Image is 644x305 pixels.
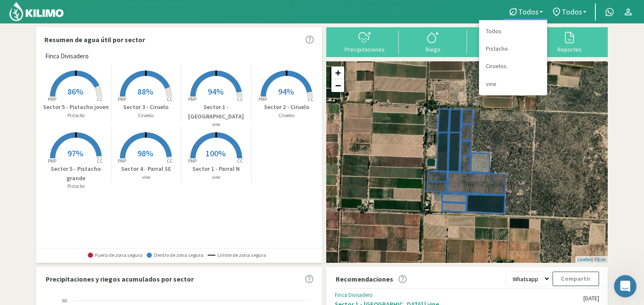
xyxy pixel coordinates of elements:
p: Pistacho [41,112,111,119]
tspan: PMP [48,96,56,102]
span: Dentro de zona segura [147,252,203,258]
a: Todos [479,23,547,40]
span: smiley reaction [14,245,21,253]
a: Ciruelos [479,58,547,75]
tspan: CC [167,96,173,102]
button: Reportes [535,30,603,53]
div: Carga mensual [470,46,533,52]
div: Riego [401,46,464,52]
p: Precipitaciones y riegos acumulados por sector [46,274,194,284]
button: Contraer ventana [256,3,273,20]
span: 97% [67,148,83,158]
span: 😐 [7,245,15,253]
button: Carga mensual [467,30,535,53]
p: Sector 5 - Pistacho joven [41,103,111,112]
span: 😃 [14,245,21,253]
tspan: CC [97,96,103,102]
img: Kilimo [9,1,64,22]
a: Esri [598,257,606,262]
tspan: PMP [48,158,56,164]
p: Recomendaciones [336,274,393,284]
button: Precipitaciones [331,30,399,53]
tspan: PMP [188,96,197,102]
div: | © [575,256,608,263]
tspan: PMP [258,96,267,102]
p: Sector 1 - Parral N [181,164,251,173]
span: 94% [278,86,294,97]
p: Sector 5 - Pistacho grande [41,164,111,183]
text: 80 [62,298,67,303]
tspan: CC [237,96,243,102]
a: vine [479,75,547,93]
tspan: PMP [188,158,197,164]
p: Ciruelos [252,112,322,119]
div: Finca Divisadero [335,292,583,299]
a: Leaflet [577,257,592,262]
a: Pistacho [479,40,547,58]
iframe: Intercom live chat [614,275,637,298]
span: Todos [562,7,582,16]
tspan: CC [167,158,173,164]
span: neutral face reaction [7,245,15,253]
p: Pistacho [41,183,111,190]
span: 98% [137,148,153,158]
span: 94% [208,86,223,97]
tspan: PMP [118,158,126,164]
tspan: PMP [118,96,126,102]
p: Sector 4 - Parral SE [111,164,181,173]
div: Reportes [538,46,601,52]
span: Límite de zona segura [208,252,266,258]
p: Sector 3 - Ciruelo [111,103,181,112]
span: 88% [137,86,153,97]
p: vine [181,121,251,128]
p: Ciruelos [111,112,181,119]
button: Riego [399,30,467,53]
span: Todos [518,7,539,16]
div: Precipitaciones [333,46,396,52]
span: Finca Divisadero [45,52,89,61]
span: Fuera de zona segura [88,252,142,258]
span: 100% [206,148,226,158]
button: go back [6,3,22,20]
p: Sector 2 - Ciruelo [252,103,322,112]
a: Zoom out [331,79,344,92]
p: vine [111,174,181,181]
p: Resumen de agua útil por sector [44,35,145,45]
tspan: CC [97,158,103,164]
tspan: CC [237,158,243,164]
div: Cerrar [273,3,288,19]
tspan: CC [307,96,313,102]
p: vine [181,174,251,181]
div: [DATE] [583,295,599,302]
p: Sector 1 - [GEOGRAPHIC_DATA] [181,103,251,121]
span: 86% [67,86,83,97]
a: Zoom in [331,66,344,79]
